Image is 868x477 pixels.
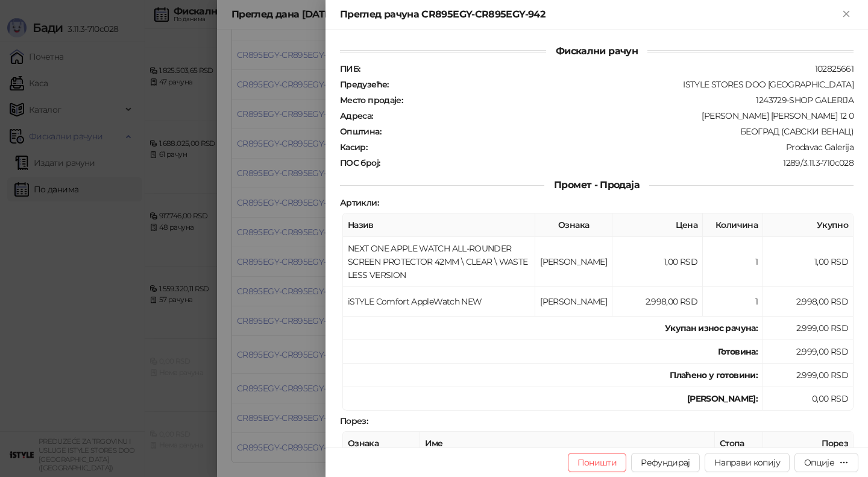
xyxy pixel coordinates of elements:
[420,432,715,455] th: Име
[340,110,373,121] strong: Адреса :
[368,142,855,153] div: Prodavac Galerija
[340,197,379,208] strong: Артикли :
[568,453,627,472] button: Поништи
[763,387,854,411] td: 0,00 RSD
[687,393,758,404] strong: [PERSON_NAME]:
[340,142,367,153] strong: Касир :
[343,287,535,317] td: iSTYLE Comfort AppleWatch NEW
[535,237,612,287] td: [PERSON_NAME]
[703,237,763,287] td: 1
[382,126,855,137] div: БЕОГРАД (САВСКИ ВЕНАЦ)
[546,45,647,57] span: Фискални рачун
[763,364,854,387] td: 2.999,00 RSD
[670,370,758,381] strong: Плаћено у готовини:
[804,457,834,468] div: Опције
[703,213,763,237] th: Количина
[404,95,855,106] div: 1243729-SHOP GALERIJA
[340,63,360,74] strong: ПИБ :
[703,287,763,317] td: 1
[390,79,855,90] div: ISTYLE STORES DOO [GEOGRAPHIC_DATA]
[361,63,855,74] div: 102825661
[381,157,855,168] div: 1289/3.11.3-710c028
[612,213,703,237] th: Цена
[714,457,780,468] span: Направи копију
[340,415,368,426] strong: Порез :
[715,432,763,455] th: Стопа
[535,287,612,317] td: [PERSON_NAME]
[763,317,854,340] td: 2.999,00 RSD
[718,346,758,357] strong: Готовина :
[343,432,420,455] th: Ознака
[839,7,854,22] button: Close
[763,237,854,287] td: 1,00 RSD
[340,95,403,106] strong: Место продаје :
[763,432,854,455] th: Порез
[544,179,649,191] span: Промет - Продаја
[705,453,790,472] button: Направи копију
[631,453,700,472] button: Рефундирај
[665,323,758,333] strong: Укупан износ рачуна :
[374,110,855,121] div: [PERSON_NAME] [PERSON_NAME] 12 0
[343,237,535,287] td: NEXT ONE APPLE WATCH ALL-ROUNDER SCREEN PROTECTOR 42MM \ CLEAR \ WASTE LESS VERSION
[794,453,858,472] button: Опције
[340,157,380,168] strong: ПОС број :
[763,213,854,237] th: Укупно
[763,287,854,317] td: 2.998,00 RSD
[612,237,703,287] td: 1,00 RSD
[612,287,703,317] td: 2.998,00 RSD
[343,213,535,237] th: Назив
[535,213,612,237] th: Ознака
[763,340,854,364] td: 2.999,00 RSD
[340,79,389,90] strong: Предузеће :
[340,7,839,22] div: Преглед рачуна CR895EGY-CR895EGY-942
[340,126,381,137] strong: Општина :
